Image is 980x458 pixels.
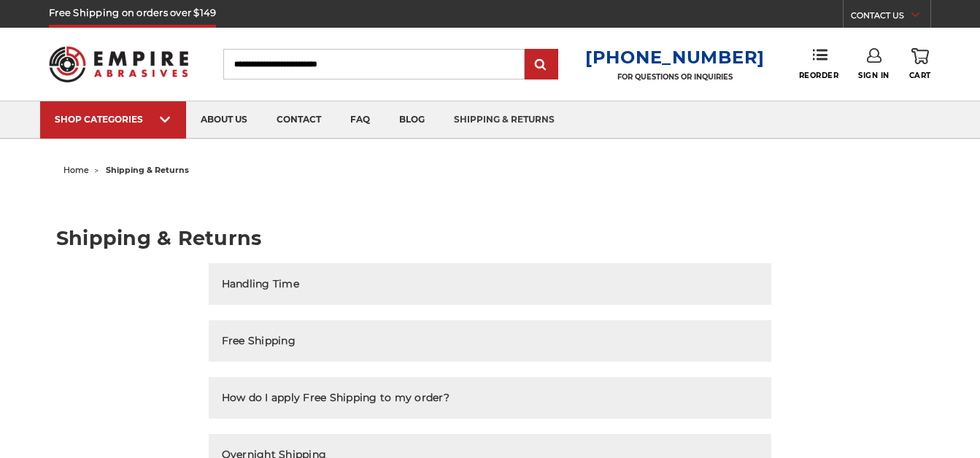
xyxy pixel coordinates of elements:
h2: How do I apply Free Shipping to my order? [222,390,450,405]
h1: Shipping & Returns [56,228,924,248]
a: CONTACT US [851,7,930,28]
a: Cart [909,48,931,80]
span: Sign In [858,71,890,80]
a: shipping & returns [439,101,569,139]
h2: Handling Time [222,276,299,292]
span: shipping & returns [106,165,189,175]
a: home [63,165,89,175]
a: contact [262,101,336,139]
button: How do I apply Free Shipping to my order? [209,377,772,419]
a: [PHONE_NUMBER] [585,47,765,68]
a: faq [336,101,385,139]
span: Reorder [799,71,839,80]
h2: Free Shipping [222,333,296,349]
img: Empire Abrasives [49,37,188,92]
p: FOR QUESTIONS OR INQUIRIES [585,72,765,82]
div: SHOP CATEGORIES [55,114,171,125]
a: about us [186,101,262,139]
button: Free Shipping [209,320,772,362]
span: Cart [909,71,931,80]
a: blog [385,101,439,139]
input: Submit [527,50,556,79]
button: Handling Time [209,263,772,305]
a: Reorder [799,48,839,79]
